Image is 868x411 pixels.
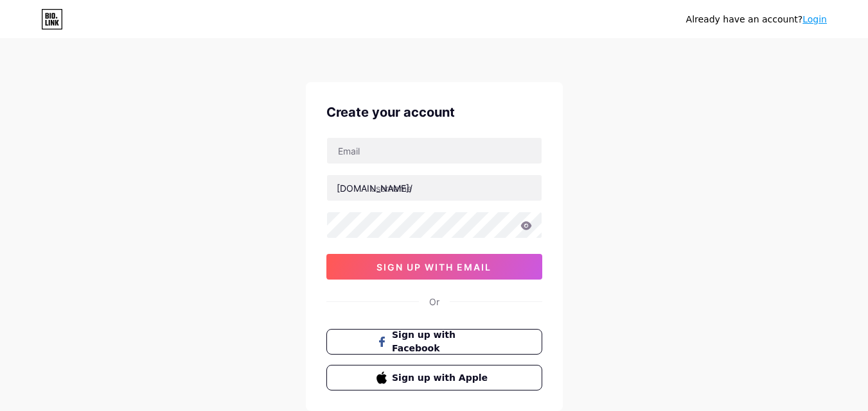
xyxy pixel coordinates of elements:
a: Login [802,14,827,24]
button: sign up with email [326,254,542,280]
span: sign up with email [376,262,492,273]
input: username [327,175,542,201]
div: Already have an account? [686,13,827,26]
span: Sign up with Facebook [392,328,492,355]
div: [DOMAIN_NAME]/ [337,181,412,195]
input: Email [327,138,542,164]
div: Create your account [326,103,542,122]
button: Sign up with Apple [326,365,542,390]
span: Sign up with Apple [392,371,492,385]
div: Or [429,295,439,308]
button: Sign up with Facebook [326,329,542,355]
